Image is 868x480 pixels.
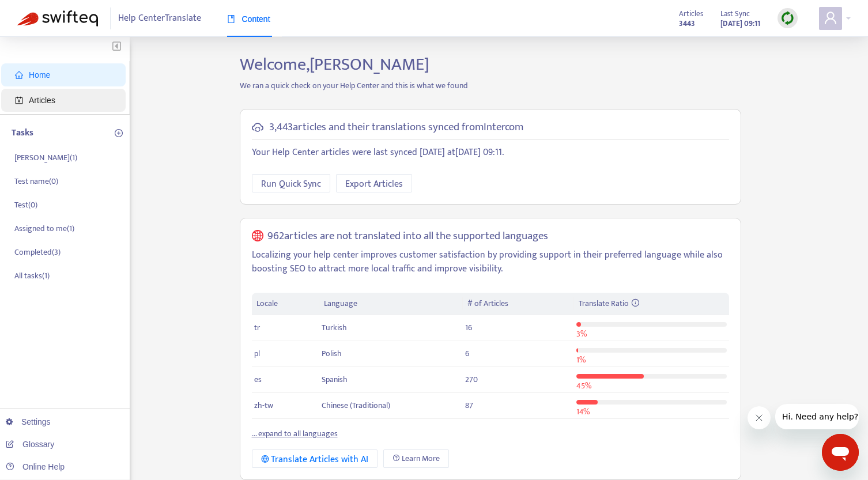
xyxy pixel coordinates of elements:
span: Learn More [402,452,440,465]
span: pl [254,347,260,360]
p: Test name ( 0 ) [14,175,58,187]
p: Completed ( 3 ) [14,246,61,258]
span: plus-circle [115,129,123,137]
span: Polish [322,347,342,360]
span: Export Articles [345,177,403,191]
strong: [DATE] 09:11 [720,17,760,30]
span: zh-tw [254,399,273,412]
th: # of Articles [463,293,574,315]
strong: 3443 [679,17,695,30]
p: We ran a quick check on your Help Center and this is what we found [231,80,750,92]
img: sync.dc5367851b00ba804db3.png [780,11,795,25]
div: Translate Ratio [579,297,724,310]
span: user [824,11,837,25]
span: Run Quick Sync [261,177,321,191]
p: All tasks ( 1 ) [14,270,50,282]
h5: 3,443 articles and their translations synced from Intercom [269,121,523,134]
a: Glossary [6,440,54,449]
span: 14 % [576,405,590,418]
span: 87 [465,399,473,412]
span: home [15,71,23,79]
iframe: Button to launch messaging window [822,434,859,471]
button: Run Quick Sync [252,174,330,192]
span: 45 % [576,379,591,392]
span: Last Sync [720,7,750,20]
button: Export Articles [336,174,412,192]
span: Spanish [322,373,348,386]
img: Swifteq [17,10,98,27]
span: 3 % [576,327,587,341]
span: account-book [15,96,23,104]
span: Content [227,14,270,24]
span: Welcome, [PERSON_NAME] [240,50,429,79]
span: Help Center Translate [118,7,201,29]
div: Translate Articles with AI [261,452,369,467]
span: cloud-sync [252,122,263,133]
iframe: Close message [748,406,771,429]
a: Online Help [6,462,65,471]
a: Learn More [383,449,449,468]
button: Translate Articles with AI [252,449,378,468]
span: es [254,373,262,386]
span: Chinese (Traditional) [322,399,390,412]
span: global [252,230,263,243]
p: [PERSON_NAME] ( 1 ) [14,152,77,164]
iframe: Message from company [775,404,859,429]
p: Assigned to me ( 1 ) [14,222,74,235]
p: Localizing your help center improves customer satisfaction by providing support in their preferre... [252,248,729,276]
p: Tasks [12,126,33,140]
span: 16 [465,321,472,334]
a: ... expand to all languages [252,427,338,440]
span: book [227,15,235,23]
th: Language [319,293,462,315]
span: Articles [29,96,55,105]
a: Settings [6,417,51,426]
span: 270 [465,373,478,386]
span: 6 [465,347,469,360]
p: Test ( 0 ) [14,199,37,211]
span: Turkish [322,321,347,334]
p: Your Help Center articles were last synced [DATE] at [DATE] 09:11 . [252,146,729,160]
span: 1 % [576,353,586,366]
h5: 962 articles are not translated into all the supported languages [267,230,548,243]
span: tr [254,321,260,334]
th: Locale [252,293,320,315]
span: Articles [679,7,703,20]
span: Home [29,70,50,80]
